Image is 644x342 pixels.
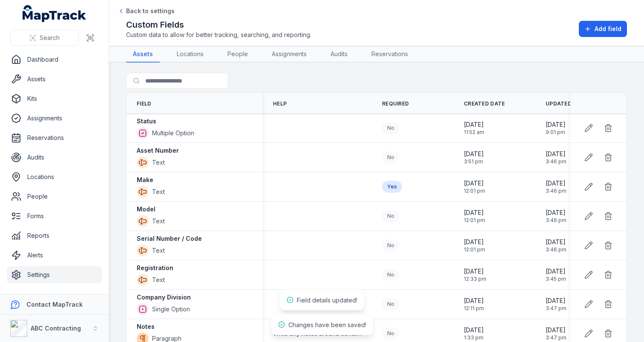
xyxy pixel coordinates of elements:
span: Text [152,158,165,167]
time: 12/11/2024, 11:52:12 am [464,120,484,136]
strong: Contact MapTrack [26,301,83,308]
strong: Notes [137,322,155,331]
time: 16/07/2025, 9:01:58 pm [546,120,566,136]
time: 11/07/2025, 3:47:17 pm [546,296,566,312]
a: Reports [7,227,102,244]
a: Kits [7,90,102,107]
span: 3:47 pm [546,334,566,341]
span: [DATE] [546,238,566,246]
span: Required [382,100,409,107]
strong: Company Division [137,293,191,302]
a: Assets [7,71,102,88]
strong: Status [137,117,156,125]
span: [DATE] [546,150,566,158]
span: [DATE] [546,267,566,276]
div: No [382,210,400,222]
time: 14/08/2024, 12:01:39 pm [464,208,485,224]
span: Changes have been saved! [288,321,366,328]
time: 10/04/2025, 12:11:33 pm [464,296,484,312]
time: 12/11/2024, 1:33:11 pm [464,326,484,341]
span: Help [273,100,287,107]
a: Back to settings [118,7,175,15]
a: Reservations [365,46,415,63]
span: Text [152,276,165,284]
span: 11:52 am [464,129,484,136]
a: People [7,188,102,205]
a: Assets [126,46,160,63]
button: Search [10,30,79,46]
a: Assignments [265,46,313,63]
div: No [382,328,400,339]
a: Settings [7,266,102,283]
span: 12:01 pm [464,188,485,194]
span: Field [137,100,152,107]
span: 1:33 pm [464,334,484,341]
time: 11/07/2025, 3:47:17 pm [546,326,566,341]
span: Add field [595,25,621,33]
span: Updated Date [546,100,588,107]
time: 11/07/2025, 3:46:23 pm [546,150,566,165]
span: Search [40,34,60,42]
time: 11/07/2025, 3:45:20 pm [546,267,566,282]
a: Audits [7,149,102,166]
span: Text [152,217,165,225]
span: 12:33 pm [464,276,486,282]
span: Field details updated! [297,296,357,304]
span: 3:51 pm [464,158,484,165]
time: 11/07/2025, 3:46:23 pm [546,179,566,194]
a: Alerts [7,247,102,264]
span: [DATE] [464,326,484,334]
span: [DATE] [464,296,484,305]
span: Text [152,188,165,196]
time: 11/07/2025, 3:46:23 pm [546,208,566,224]
span: 12:11 pm [464,305,484,312]
a: Locations [7,168,102,185]
span: 3:46 pm [546,158,566,165]
span: 3:46 pm [546,188,566,194]
div: No [382,151,400,163]
strong: ABC Contracting [31,325,81,332]
div: No [382,239,400,251]
span: [DATE] [546,120,566,129]
span: Text [152,246,165,255]
span: Back to settings [126,7,175,15]
span: 12:01 pm [464,246,485,253]
div: No [382,298,400,310]
time: 14/08/2024, 12:01:53 pm [464,238,485,253]
span: [DATE] [464,150,484,158]
div: Yes [382,181,402,193]
span: Multiple Option [152,129,194,137]
span: 3:47 pm [546,305,566,312]
span: [DATE] [464,120,484,129]
a: Forms [7,208,102,225]
span: Created Date [464,100,505,107]
strong: Serial Number / Code [137,234,202,243]
span: [DATE] [464,238,485,246]
h2: Custom Fields [126,19,311,31]
span: [DATE] [464,267,486,276]
span: 9:01 pm [546,129,566,136]
strong: Model [137,205,155,214]
a: MapTrack [23,5,86,22]
a: People [221,46,255,63]
a: Assignments [7,110,102,127]
time: 12/11/2024, 12:33:54 pm [464,267,486,282]
span: [DATE] [464,179,485,188]
span: 3:45 pm [546,276,566,282]
strong: Make [137,176,153,184]
time: 30/06/2025, 3:51:15 pm [464,150,484,165]
span: 12:01 pm [464,217,485,224]
div: No [382,122,400,134]
span: [DATE] [464,208,485,217]
strong: Registration [137,264,173,272]
span: [DATE] [546,179,566,188]
a: Locations [170,46,210,63]
a: Audits [324,46,354,63]
a: Reservations [7,129,102,146]
div: No [382,269,400,281]
span: 3:46 pm [546,217,566,224]
button: Add field [579,21,627,37]
time: 14/08/2024, 12:01:31 pm [464,179,485,194]
span: 3:46 pm [546,246,566,253]
a: Dashboard [7,51,102,68]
